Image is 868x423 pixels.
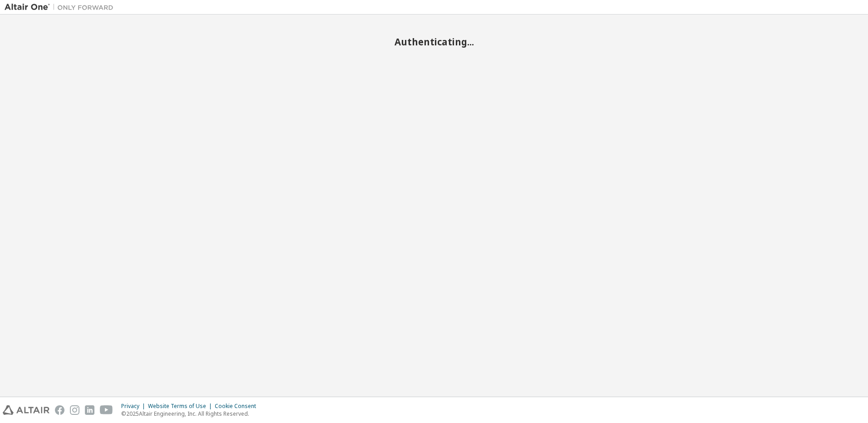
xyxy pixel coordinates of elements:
[3,405,49,415] img: altair_logo.svg
[121,410,261,418] p: © 2025 Altair Engineering, Inc. All Rights Reserved.
[5,36,863,48] h2: Authenticating...
[70,405,79,415] img: instagram.svg
[148,403,215,410] div: Website Terms of Use
[100,405,113,415] img: youtube.svg
[85,405,94,415] img: linkedin.svg
[121,403,148,410] div: Privacy
[215,403,261,410] div: Cookie Consent
[55,405,64,415] img: facebook.svg
[5,3,118,12] img: Altair One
